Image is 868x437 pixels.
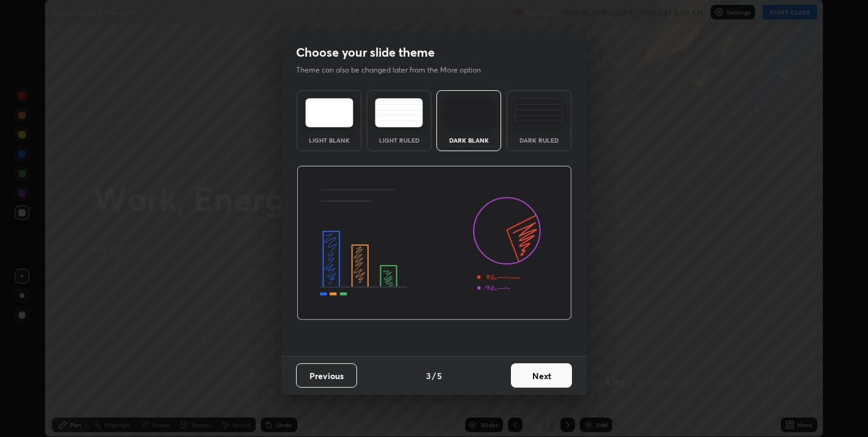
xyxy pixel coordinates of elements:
h4: / [432,369,436,382]
p: Theme can also be changed later from the More option [296,65,494,76]
h4: 5 [437,369,442,382]
div: Dark Blank [444,137,493,143]
h2: Choose your slide theme [296,44,435,60]
h4: 3 [426,369,431,382]
img: darkThemeBanner.d06ce4a2.svg [297,166,572,321]
button: Next [511,363,572,388]
img: darkTheme.f0cc69e5.svg [445,98,493,127]
div: Light Ruled [375,137,424,143]
img: darkRuledTheme.de295e13.svg [515,98,563,127]
img: lightRuledTheme.5fabf969.svg [375,98,423,127]
div: Light Blank [305,137,353,143]
button: Previous [296,363,357,388]
img: lightTheme.e5ed3b09.svg [305,98,353,127]
div: Dark Ruled [515,137,563,143]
